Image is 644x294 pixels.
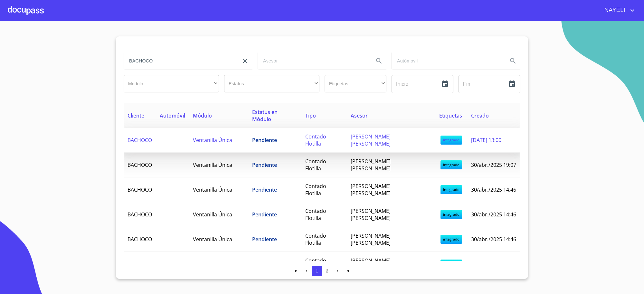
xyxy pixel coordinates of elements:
span: Etiquetas [439,112,462,119]
span: [PERSON_NAME] [PERSON_NAME] [351,133,391,147]
div: ​ [224,75,319,92]
span: Pendiente [252,236,277,243]
span: 1 [316,269,318,273]
span: integrado [440,185,462,194]
span: Tipo [305,112,316,119]
span: Estatus en Módulo [252,109,278,123]
span: [PERSON_NAME] [PERSON_NAME] [351,183,391,197]
span: Pendiente [252,261,277,268]
input: search [258,52,369,70]
span: Ventanilla Única [193,236,232,243]
span: Contado Flotilla [305,207,326,222]
span: [PERSON_NAME] [PERSON_NAME] [351,207,391,222]
span: Pendiente [252,211,277,218]
span: Creado [471,112,489,119]
span: [PERSON_NAME] [PERSON_NAME] [351,158,391,172]
span: Cliente [128,112,144,119]
span: Ventanilla Única [193,211,232,218]
span: Automóvil [160,112,185,119]
span: NAYELI [600,5,629,15]
span: integrado [440,160,462,169]
span: Contado Flotilla [305,257,326,271]
span: Pendiente [252,186,277,193]
span: 30/abr./2025 14:46 [471,236,516,243]
span: Pendiente [252,137,277,144]
span: Pendiente [252,161,277,168]
button: account of current user [600,5,636,15]
span: BACHOCO [128,161,152,168]
div: ​ [325,75,386,92]
span: BACHOCO [128,137,152,144]
button: Search [371,53,387,69]
span: 30/abr./2025 19:07 [471,161,516,168]
span: BACHOCO [128,186,152,193]
span: integrado [440,210,462,219]
span: Contado Flotilla [305,183,326,197]
span: Contado Flotilla [305,133,326,147]
button: 2 [322,266,332,276]
span: BACHOCO [128,211,152,218]
span: BACHOCO [128,236,152,243]
input: search [124,52,235,70]
span: Ventanilla Única [193,186,232,193]
span: Ventanilla Única [193,137,232,144]
span: [PERSON_NAME] [PERSON_NAME] [351,232,391,246]
span: Contado Flotilla [305,158,326,172]
button: Search [505,53,521,69]
span: Asesor [351,112,368,119]
span: Contado Flotilla [305,232,326,246]
button: 1 [312,266,322,276]
button: clear input [237,53,253,69]
div: ​ [124,75,219,92]
span: [PERSON_NAME] [PERSON_NAME] [351,257,391,271]
span: integrado [440,260,462,269]
input: search [392,52,503,70]
span: Ventanilla Única [193,161,232,168]
span: Ventanilla Única [193,261,232,268]
span: 30/abr./2025 14:46 [471,211,516,218]
span: integrado [440,136,462,145]
span: 30/abr./2025 14:46 [471,186,516,193]
span: 30/abr./2025 14:46 [471,261,516,268]
span: [DATE] 13:00 [471,137,501,144]
span: 2 [326,269,328,273]
span: BACHOCO [128,261,152,268]
span: Módulo [193,112,212,119]
span: integrado [440,235,462,244]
